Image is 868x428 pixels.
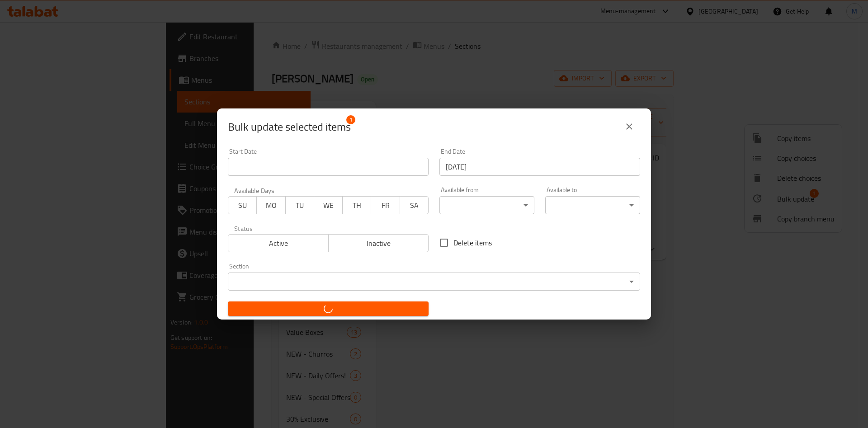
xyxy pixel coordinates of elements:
[618,116,640,137] button: close
[314,196,343,214] button: WE
[289,199,311,212] span: TU
[228,273,640,291] div: ​
[400,196,429,214] button: SA
[232,237,325,250] span: Active
[346,199,368,212] span: TH
[375,199,396,212] span: FR
[332,237,425,250] span: Inactive
[371,196,400,214] button: FR
[228,234,329,252] button: Active
[342,196,371,214] button: TH
[318,199,339,212] span: WE
[260,199,282,212] span: MO
[228,120,351,134] span: Selected items count
[328,234,429,252] button: Inactive
[256,196,285,214] button: MO
[346,115,355,124] span: 1
[439,196,534,214] div: ​
[453,237,492,248] span: Delete items
[545,196,640,214] div: ​
[404,199,425,212] span: SA
[285,196,314,214] button: TU
[232,199,253,212] span: SU
[228,196,257,214] button: SU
